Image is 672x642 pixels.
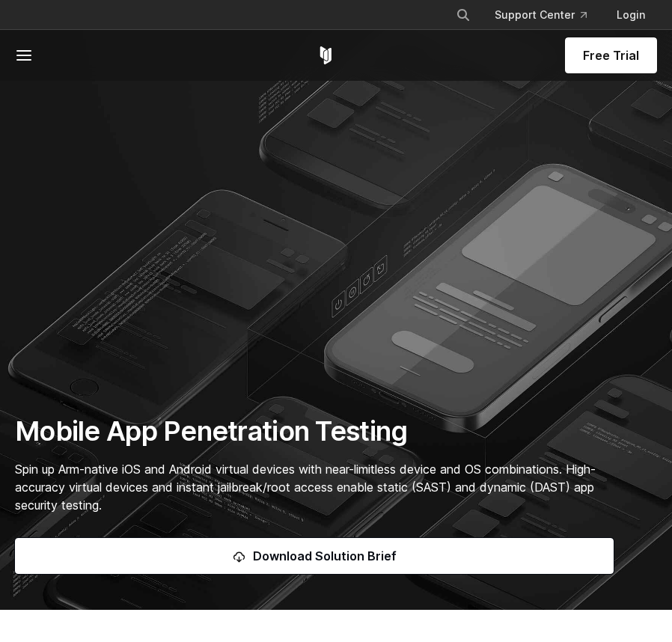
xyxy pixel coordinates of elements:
[565,37,657,73] a: Free Trial
[15,538,614,574] a: Download Solution Brief
[317,46,335,64] a: Corellium Home
[483,1,599,28] a: Support Center
[15,415,614,448] h1: Mobile App Penetration Testing
[253,547,397,565] span: Download Solution Brief
[583,46,639,64] span: Free Trial
[450,1,477,28] button: Search
[15,462,596,513] span: Spin up Arm-native iOS and Android virtual devices with near-limitless device and OS combinations...
[444,1,657,28] div: Navigation Menu
[605,1,657,28] a: Login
